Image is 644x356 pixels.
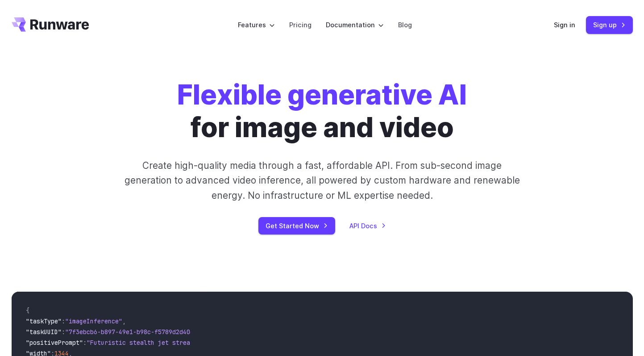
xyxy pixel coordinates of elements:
h1: for image and video [177,79,467,144]
span: : [62,317,65,325]
span: : [83,339,87,347]
span: "positivePrompt" [26,339,83,347]
a: Go to / [12,17,89,32]
span: "Futuristic stealth jet streaking through a neon-lit cityscape with glowing purple exhaust" [87,339,411,347]
span: { [26,306,29,314]
span: "taskType" [26,317,62,325]
span: "taskUUID" [26,328,62,336]
p: Create high-quality media through a fast, affordable API. From sub-second image generation to adv... [123,158,521,203]
a: Pricing [289,20,312,30]
span: "7f3ebcb6-b897-49e1-b98c-f5789d2d40d7" [65,328,201,336]
label: Documentation [326,20,384,30]
a: Sign up [586,16,633,34]
span: "imageInference" [65,317,122,325]
a: Blog [398,20,412,30]
a: Get Started Now [258,217,335,235]
a: Sign in [554,20,575,30]
strong: Flexible generative AI [177,78,467,111]
label: Features [238,20,275,30]
span: , [122,317,126,325]
a: API Docs [349,221,386,231]
span: : [62,328,65,336]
